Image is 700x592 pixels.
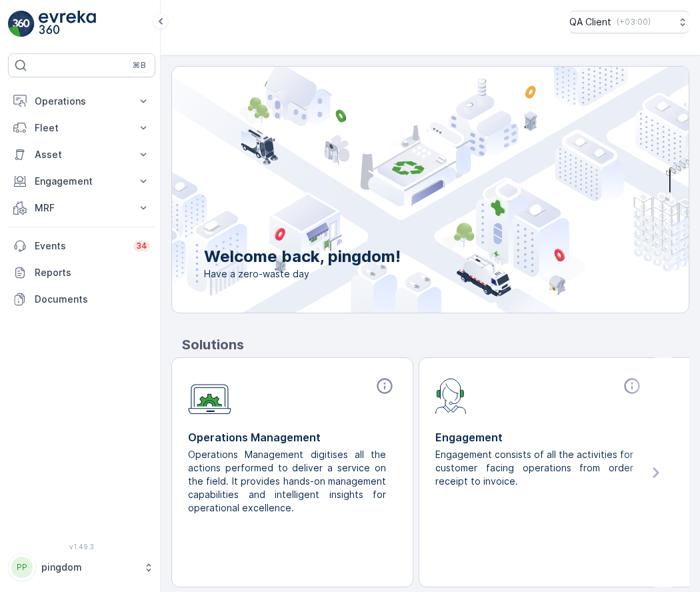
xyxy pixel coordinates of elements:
[8,168,155,195] button: Engagement
[8,141,155,168] button: Asset
[35,293,150,306] p: Documents
[617,17,651,27] p: ( +03:00 )
[112,67,689,313] img: city illustration
[35,201,129,215] p: MRF
[133,60,146,71] p: ⌘B
[11,557,33,578] div: PP
[8,259,155,286] a: Reports
[41,561,137,574] p: pingdom
[39,11,96,37] img: logo_light-DOdMpM7g.png
[8,233,155,259] a: Events34
[182,335,689,355] p: Solutions
[8,286,155,313] a: Documents
[35,175,129,188] p: Engagement
[8,553,155,581] button: PPpingdom
[8,543,155,551] span: v 1.49.3
[35,239,125,253] p: Events
[188,377,231,415] img: module-icon
[569,15,611,29] p: QA Client
[188,429,397,445] p: Operations Management
[8,115,155,141] button: Fleet
[204,246,401,267] p: Welcome back, pingdom!
[435,429,644,445] p: Engagement
[35,266,150,279] p: Reports
[35,121,129,135] p: Fleet
[8,195,155,221] button: MRF
[8,88,155,115] button: Operations
[35,148,129,161] p: Asset
[569,11,689,33] button: QA Client(+03:00)
[435,448,633,488] p: Engagement consists of all the activities for customer facing operations from order receipt to in...
[435,377,467,414] img: module-icon
[136,241,147,251] p: 34
[188,448,386,515] p: Operations Management digitises all the actions performed to deliver a service on the field. It p...
[8,11,35,37] img: logo
[35,95,129,108] p: Operations
[204,267,401,281] span: Have a zero-waste day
